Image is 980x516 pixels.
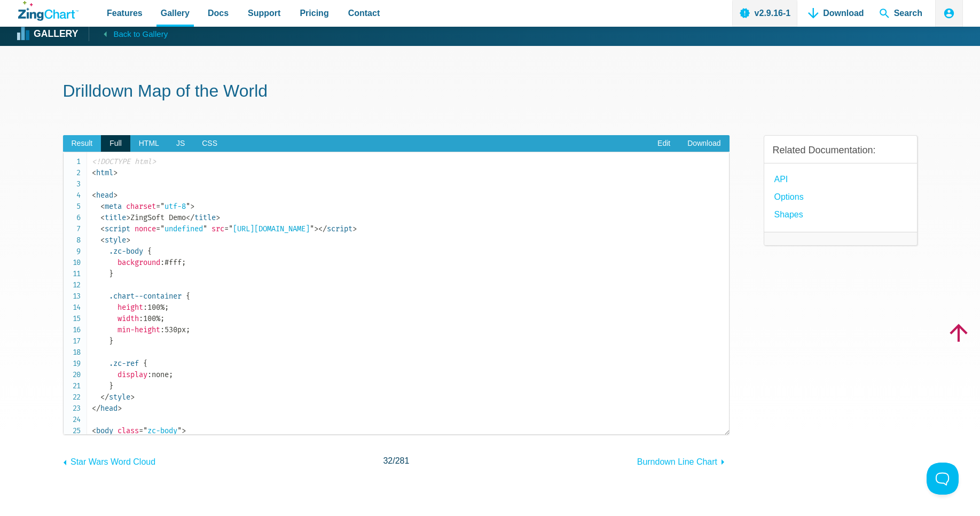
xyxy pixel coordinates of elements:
span: head [92,191,113,200]
a: Edit [649,135,679,152]
span: </ [318,224,327,233]
span: : [143,303,147,312]
span: = [156,224,160,233]
span: { [143,359,147,368]
span: Support [248,6,280,20]
span: > [352,224,357,233]
span: > [182,426,186,435]
span: Features [107,6,143,20]
span: > [113,168,117,177]
span: [URL][DOMAIN_NAME] [224,224,314,233]
span: script [318,224,352,233]
span: Contact [348,6,380,20]
span: : [139,314,143,323]
span: " [229,224,233,233]
span: = [156,202,160,211]
span: ; [164,303,169,312]
span: display [117,370,147,379]
span: meta [100,202,122,211]
span: width [117,314,139,323]
span: " [203,224,207,233]
span: </ [92,404,100,413]
span: > [126,236,130,245]
h3: Related Documentation: [773,144,908,157]
span: min-height [117,325,160,334]
span: #fff 100% 100% 530px none [92,247,190,402]
span: " [160,202,164,211]
span: " [143,426,147,435]
span: src [211,224,224,233]
span: zc-body [139,426,182,435]
span: Result [63,135,101,152]
a: Burndown Line Chart [637,452,730,469]
a: Shapes [774,207,803,222]
span: nonce [135,224,156,233]
span: > [216,213,220,222]
span: " [310,224,314,233]
a: API [774,172,788,186]
span: ; [160,314,164,323]
span: { [186,292,190,301]
span: Star Wars Word Cloud [70,457,155,466]
span: { [147,247,152,256]
span: > [117,404,122,413]
span: < [100,213,105,222]
span: ; [169,370,173,379]
a: options [774,190,804,204]
span: " [186,202,190,211]
h1: Drilldown Map of the World [63,80,918,104]
span: head [92,404,117,413]
span: utf-8 [156,202,190,211]
span: < [100,202,105,211]
span: > [113,191,117,200]
a: Star Wars Word Cloud [63,452,156,469]
span: / [383,454,409,468]
span: html [92,168,113,177]
span: > [130,393,135,402]
span: : [147,370,152,379]
span: HTML [130,135,168,152]
a: Gallery [18,26,78,42]
span: CSS [193,135,226,152]
span: > [314,224,318,233]
span: > [190,202,194,211]
span: Gallery [161,6,190,20]
span: <!DOCTYPE html> [92,157,156,166]
span: = [224,224,229,233]
span: < [92,426,96,435]
span: body [92,426,113,435]
a: ZingChart Logo. Click to return to the homepage [18,1,79,21]
span: .chart--container [109,292,182,301]
span: < [92,191,96,200]
span: : [160,325,164,334]
span: " [160,224,164,233]
span: title [186,213,216,222]
span: class [117,426,139,435]
strong: Gallery [34,29,78,39]
span: < [100,236,105,245]
span: = [139,426,143,435]
span: style [100,393,130,402]
span: < [100,224,105,233]
span: : [160,258,164,267]
span: </ [186,213,194,222]
span: undefined [156,224,207,233]
span: JS [168,135,193,152]
span: Docs [208,6,229,20]
span: script [100,224,130,233]
span: } [109,269,113,278]
span: > [126,213,130,222]
iframe: Toggle Customer Support [927,463,959,495]
a: Download [679,135,729,152]
span: 281 [395,456,410,465]
a: Back to Gallery [89,26,168,41]
span: 32 [383,456,393,465]
span: .zc-body [109,247,143,256]
span: Pricing [300,6,328,20]
span: Full [101,135,130,152]
span: style [100,236,126,245]
span: " [177,426,182,435]
span: charset [126,202,156,211]
span: height [117,303,143,312]
span: Back to Gallery [113,27,168,41]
